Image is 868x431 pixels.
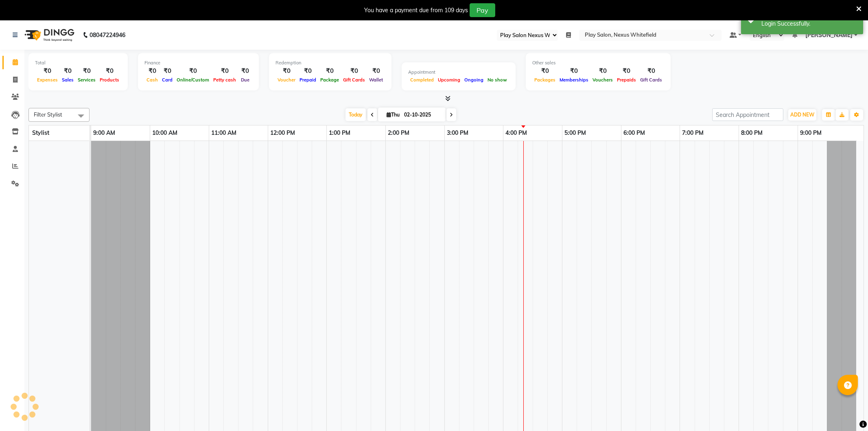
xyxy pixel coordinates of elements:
a: 3:00 PM [445,127,470,139]
a: 5:00 PM [562,127,588,139]
span: Packages [532,77,558,83]
a: 12:00 PM [268,127,297,139]
div: Appointment [408,69,509,76]
div: ₹0 [60,66,76,76]
span: Prepaids [615,77,638,83]
a: 9:00 PM [798,127,824,139]
span: Ongoing [462,77,485,83]
span: Due [239,77,251,83]
span: Today [345,108,366,121]
div: You have a payment due from 109 days [364,6,468,15]
div: ₹0 [615,66,638,76]
a: 2:00 PM [386,127,411,139]
a: 1:00 PM [327,127,352,139]
div: ₹0 [238,66,252,76]
span: Voucher [275,77,297,83]
span: Expenses [35,77,60,83]
a: 11:00 AM [209,127,238,139]
span: Thu [385,112,402,118]
input: 2025-10-02 [402,109,442,121]
div: ₹0 [297,66,318,76]
b: 08047224946 [90,24,125,46]
a: 7:00 PM [680,127,706,139]
div: Finance [144,59,252,66]
span: Sales [60,77,76,83]
div: Other sales [532,59,664,66]
span: Package [318,77,341,83]
iframe: chat widget [834,398,860,423]
div: Login Successfully. [761,20,857,28]
span: Filter Stylist [34,111,62,118]
div: ₹0 [211,66,238,76]
span: Services [76,77,98,83]
span: Stylist [32,129,49,136]
span: Gift Cards [341,77,367,83]
div: ₹0 [175,66,211,76]
span: Prepaid [297,77,318,83]
img: logo [21,24,77,46]
div: ₹0 [160,66,175,76]
div: ₹0 [532,66,558,76]
span: ADD NEW [790,112,814,118]
div: ₹0 [318,66,341,76]
span: Petty cash [211,77,238,83]
span: Vouchers [590,77,615,83]
div: ₹0 [558,66,590,76]
button: ADD NEW [788,109,816,121]
div: ₹0 [98,66,121,76]
span: Products [98,77,121,83]
a: 1 [792,31,797,39]
span: Upcoming [436,77,462,83]
span: Completed [408,77,436,83]
span: [PERSON_NAME] [805,31,853,40]
div: ₹0 [76,66,98,76]
input: Search Appointment [712,108,783,121]
a: 10:00 AM [150,127,179,139]
a: 8:00 PM [739,127,765,139]
span: Memberships [558,77,590,83]
span: Gift Cards [638,77,664,83]
button: Pay [470,3,495,17]
a: 6:00 PM [621,127,647,139]
div: ₹0 [638,66,664,76]
div: ₹0 [590,66,615,76]
div: ₹0 [275,66,297,76]
div: Total [35,59,121,66]
div: ₹0 [144,66,160,76]
a: 9:00 AM [91,127,117,139]
span: No show [485,77,509,83]
div: ₹0 [341,66,367,76]
div: Redemption [275,59,385,66]
span: Card [160,77,175,83]
span: Wallet [367,77,385,83]
span: Online/Custom [175,77,211,83]
div: ₹0 [35,66,60,76]
span: Cash [144,77,160,83]
a: 4:00 PM [503,127,529,139]
div: ₹0 [367,66,385,76]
